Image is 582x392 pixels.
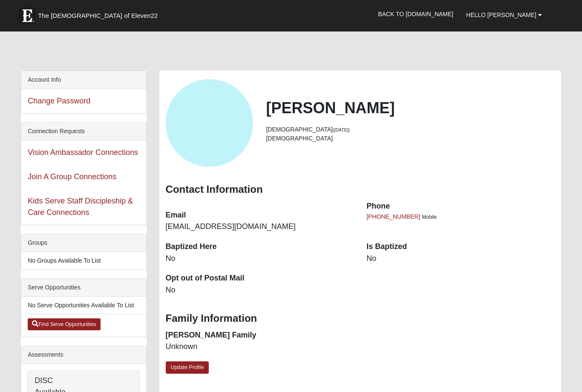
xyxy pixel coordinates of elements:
[28,318,101,330] a: Find Serve Opportunities
[366,201,555,212] dt: Phone
[28,148,138,157] a: Vision Ambassador Connections
[28,172,116,181] a: Join A Group Connections
[466,11,536,18] span: Hello [PERSON_NAME]
[28,97,90,105] a: Change Password
[21,279,146,297] div: Serve Opportunities
[266,125,554,134] li: [DEMOGRAPHIC_DATA]
[422,214,437,220] span: Mobile
[166,79,254,167] a: View Fullsize Photo
[166,361,209,374] a: Update Profile
[21,252,146,269] li: No Groups Available To List
[166,221,354,232] dd: [EMAIL_ADDRESS][DOMAIN_NAME]
[266,99,554,117] h2: [PERSON_NAME]
[372,3,460,25] a: Back to [DOMAIN_NAME]
[19,7,36,24] img: Eleven22 logo
[366,241,555,252] dt: Is Baptized
[38,11,158,20] span: The [DEMOGRAPHIC_DATA] of Eleven22
[166,210,354,221] dt: Email
[21,123,146,140] div: Connection Requests
[166,183,555,196] h3: Contact Information
[21,346,146,364] div: Assessments
[266,134,554,143] li: [DEMOGRAPHIC_DATA]
[21,71,146,89] div: Account Info
[28,197,133,217] a: Kids Serve Staff Discipleship & Care Connections
[166,273,354,284] dt: Opt out of Postal Mail
[166,330,354,341] dt: [PERSON_NAME] Family
[366,253,555,264] dd: No
[460,4,548,26] a: Hello [PERSON_NAME]
[166,285,354,296] dd: No
[333,127,350,132] small: ([DATE])
[21,234,146,252] div: Groups
[366,213,420,220] a: [PHONE_NUMBER]
[166,253,354,264] dd: No
[21,297,146,314] li: No Serve Opportunities Available To List
[166,312,555,325] h3: Family Information
[166,241,354,252] dt: Baptized Here
[166,341,354,352] dd: Unknown
[14,3,185,24] a: The [DEMOGRAPHIC_DATA] of Eleven22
